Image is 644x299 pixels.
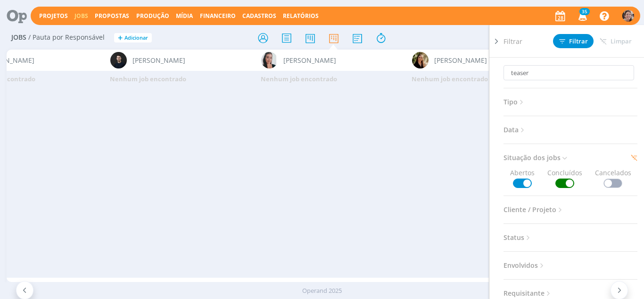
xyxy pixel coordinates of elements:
span: 35 [579,8,590,15]
input: Busca [504,65,634,80]
span: [PERSON_NAME] [434,55,487,65]
img: C [261,52,278,68]
span: Data [504,124,527,136]
a: Jobs [74,12,88,20]
a: Projetos [39,12,68,20]
button: A [622,8,635,24]
span: Adicionar [124,35,148,41]
span: Cliente / Projeto [504,204,564,216]
button: Limpar [594,34,638,48]
span: Propostas [95,12,129,20]
button: Relatórios [280,12,322,20]
div: Nenhum job encontrado [374,71,525,88]
a: Financeiro [200,12,236,20]
img: C [110,52,127,68]
div: Nenhum job encontrado [73,71,223,88]
div: Nenhum job encontrado [223,71,374,88]
button: Projetos [36,12,71,20]
span: Tipo [504,96,526,108]
img: A [622,10,634,22]
a: Produção [136,12,169,20]
span: Cadastros [242,12,276,20]
span: Concluídos [547,168,582,188]
button: Mídia [173,12,196,20]
a: Mídia [176,12,193,20]
button: Financeiro [197,12,239,20]
span: Jobs [11,34,26,42]
img: C [412,52,429,68]
button: 35 [572,8,592,25]
span: Status [504,231,532,244]
button: Filtrar [553,34,594,48]
span: / Pauta por Responsável [28,34,105,42]
button: +Adicionar [114,33,152,43]
span: Abertos [510,168,535,188]
span: [PERSON_NAME] [283,55,336,65]
span: Cancelados [595,168,631,188]
span: Envolvidos [504,259,546,272]
span: + [118,33,123,43]
span: Limpar [600,38,632,45]
a: Relatórios [283,12,319,20]
span: [PERSON_NAME] [132,55,185,65]
span: Situação dos jobs [504,152,569,164]
span: Filtrar [559,38,588,44]
button: Produção [133,12,172,20]
button: Cadastros [239,12,279,20]
button: Jobs [72,12,91,20]
button: Propostas [92,12,132,20]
